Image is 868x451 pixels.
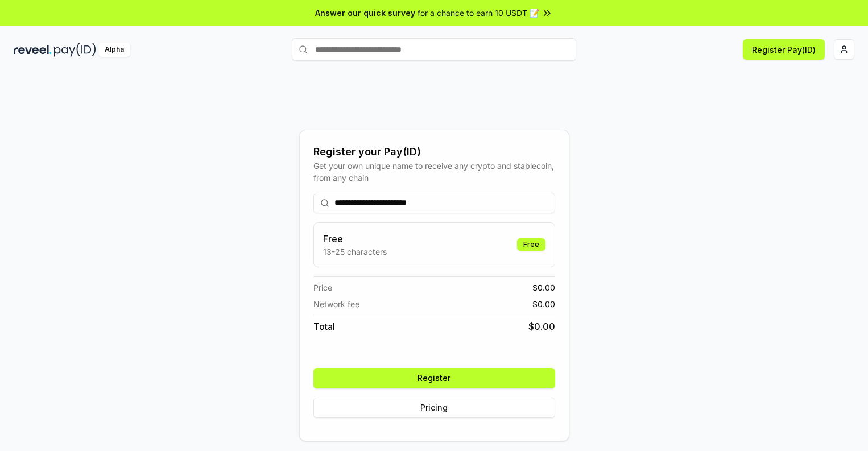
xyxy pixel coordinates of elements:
[313,320,335,333] span: Total
[532,282,555,293] span: $ 0.00
[323,232,387,246] h3: Free
[323,246,387,258] p: 13-25 characters
[315,7,415,19] span: Answer our quick survey
[743,39,825,60] button: Register Pay(ID)
[313,368,555,388] button: Register
[14,43,52,57] img: reveel_dark
[313,298,359,310] span: Network fee
[532,298,555,310] span: $ 0.00
[313,160,555,184] div: Get your own unique name to receive any crypto and stablecoin, from any chain
[517,238,545,251] div: Free
[98,43,130,57] div: Alpha
[313,398,555,418] button: Pricing
[313,144,555,160] div: Register your Pay(ID)
[313,282,332,293] span: Price
[54,43,96,57] img: pay_id
[528,320,555,333] span: $ 0.00
[418,7,539,19] span: for a chance to earn 10 USDT 📝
